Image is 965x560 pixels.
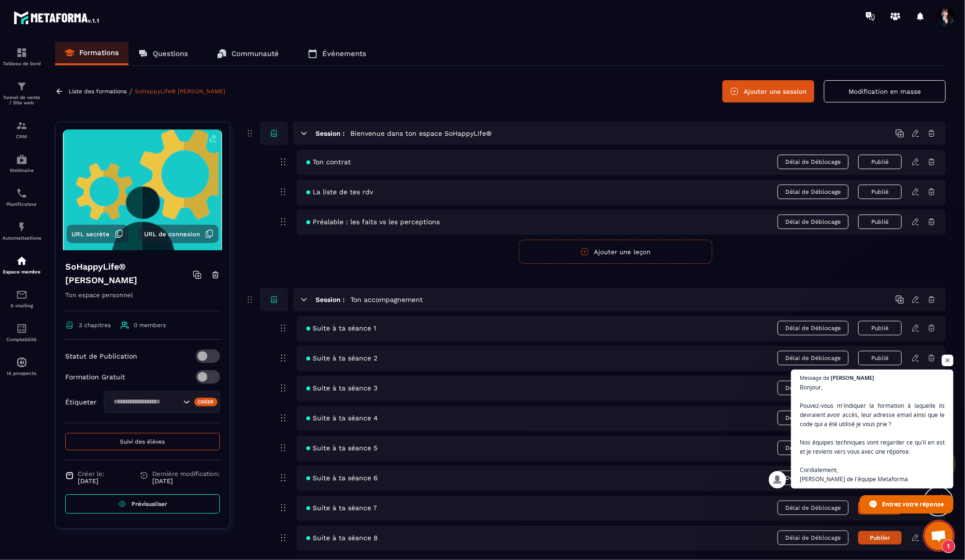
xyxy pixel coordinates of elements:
img: logo [14,9,101,26]
a: Questions [129,42,198,65]
span: 0 members [134,322,166,329]
span: Délai de Déblocage [778,155,849,169]
span: / [129,87,132,96]
span: Délai de Déblocage [778,381,849,395]
button: Modification en masse [824,80,946,102]
span: Suivi des élèves [120,438,165,445]
h6: Session : [316,129,345,137]
button: Publié [858,215,902,229]
a: formationformationCRM [2,113,41,146]
span: Suite à ta séance 1 [306,324,376,332]
span: [PERSON_NAME] [831,375,874,380]
p: Webinaire [2,168,41,173]
p: Tableau de bord [2,61,41,66]
span: Délai de Déblocage [778,441,849,455]
button: Ajouter une session [722,80,814,102]
p: Planificateur [2,201,41,207]
img: automations [16,255,28,267]
a: formationformationTunnel de vente / Site web [2,73,41,113]
p: E-mailing [2,303,41,308]
a: Ouvrir le chat [924,521,953,550]
button: URL secrète [67,225,128,243]
button: URL de connexion [139,225,218,243]
span: Suite à ta séance 6 [306,474,378,482]
span: Prévisualiser [131,501,167,507]
span: Délai de Déblocage [778,531,849,545]
h5: Ton accompagnement [350,295,423,304]
img: automations [16,221,28,233]
img: accountant [16,323,28,334]
span: Ton contrat [306,158,351,166]
span: Délai de Déblocage [778,321,849,335]
span: Bonjour, Pouvez-vous m'indiquer la formation à laquelle ils devraient avoir accès, leur adresse e... [800,383,945,484]
span: Délai de Déblocage [778,185,849,199]
img: automations [16,154,28,165]
a: Communauté [207,42,288,65]
p: Formation Gratuit [65,373,125,381]
p: Espace membre [2,269,41,274]
div: Search for option [104,391,220,413]
p: IA prospects [2,371,41,376]
p: [DATE] [78,477,104,485]
a: Formations [55,42,129,65]
span: Suite à ta séance 2 [306,354,377,362]
span: Entrez votre réponse [882,496,944,513]
button: Publié [858,185,902,199]
span: La liste de tes rdv [306,188,373,196]
p: Automatisations [2,235,41,241]
span: Suite à ta séance 4 [306,414,378,422]
a: formationformationTableau de bord [2,40,41,73]
button: Publié [858,321,902,335]
a: automationsautomationsAutomatisations [2,214,41,248]
img: background [63,129,222,250]
button: Suivi des élèves [65,433,220,450]
div: Créer [194,398,218,406]
p: Étiqueter [65,398,97,406]
p: Communauté [231,49,279,58]
p: Formations [79,48,119,57]
p: CRM [2,134,41,139]
p: Événements [322,49,366,58]
img: email [16,289,28,301]
span: URL de connexion [144,230,200,238]
span: Dernière modification: [152,470,220,477]
a: emailemailE-mailing [2,282,41,316]
a: Prévisualiser [65,494,220,514]
span: Suite à ta séance 3 [306,384,377,392]
img: formation [16,47,28,58]
span: Créer le: [78,470,104,477]
img: formation [16,81,28,92]
img: formation [16,120,28,131]
a: automationsautomationsEspace membre [2,248,41,282]
span: Suite à ta séance 8 [306,534,378,542]
span: Suite à ta séance 7 [306,504,377,512]
span: Suite à ta séance 5 [306,444,377,452]
span: Message de [800,375,829,380]
span: Délai de Déblocage [778,351,849,365]
h6: Session : [316,296,345,303]
a: Liste des formations [69,88,127,95]
img: scheduler [16,187,28,199]
span: 1 [942,540,955,553]
span: Préalable : les faits vs les perceptions [306,218,440,226]
button: Ajouter une leçon [519,240,712,264]
h5: Bienvenue dans ton espace SoHappyLife® [350,129,491,138]
span: Délai de Déblocage [778,501,849,515]
p: Ton espace personnel [65,289,220,311]
span: Délai de Déblocage [778,411,849,425]
img: automations [16,357,28,368]
h4: SoHappyLife® [PERSON_NAME] [65,260,193,287]
p: [DATE] [152,477,220,485]
a: Événements [298,42,376,65]
a: accountantaccountantComptabilité [2,316,41,349]
a: automationsautomationsWebinaire [2,146,41,180]
p: Statut de Publication [65,352,137,360]
span: URL secrète [72,230,110,238]
a: schedulerschedulerPlanificateur [2,180,41,214]
span: 3 chapitres [79,322,111,329]
p: Tunnel de vente / Site web [2,95,41,105]
button: Publier [858,531,902,545]
a: SoHappyLife® [PERSON_NAME] [135,88,225,95]
span: Délai de Déblocage [778,215,849,229]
